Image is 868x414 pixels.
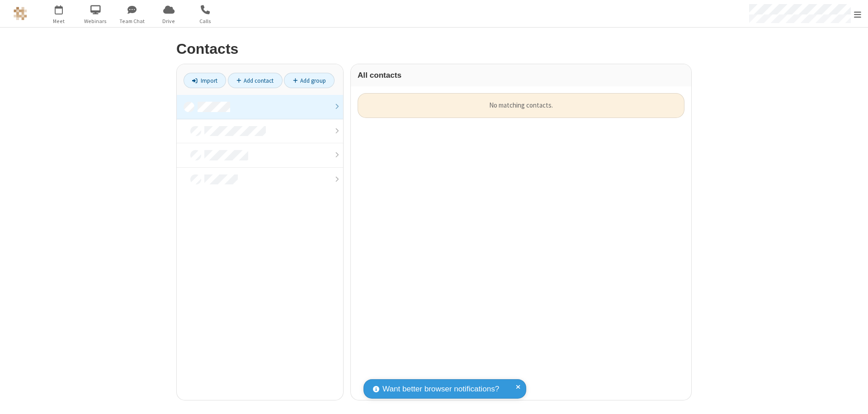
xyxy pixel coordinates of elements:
[358,71,684,80] h3: All contacts
[351,86,691,400] div: grid
[42,17,76,25] span: Meet
[358,93,684,118] div: No matching contacts.
[14,7,27,20] img: QA Selenium DO NOT DELETE OR CHANGE
[284,73,335,88] a: Add group
[382,383,499,395] span: Want better browser notifications?
[228,73,283,88] a: Add contact
[79,17,113,25] span: Webinars
[176,41,692,57] h2: Contacts
[115,17,149,25] span: Team Chat
[184,73,226,88] a: Import
[845,390,861,408] iframe: Chat
[189,17,222,25] span: Calls
[152,17,186,25] span: Drive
